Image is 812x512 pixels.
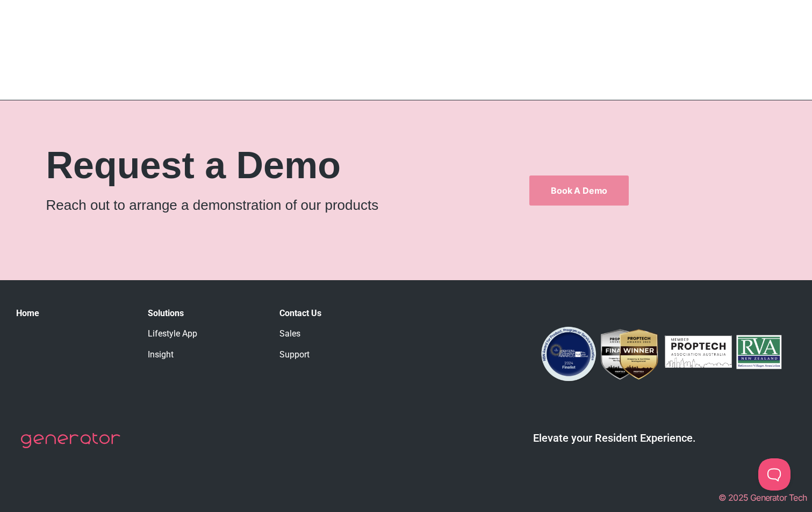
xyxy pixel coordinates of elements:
[758,458,791,491] iframe: Toggle Customer Support
[148,328,197,339] a: Lifestyle App
[148,349,174,360] a: Insight
[718,492,807,503] span: © 2025 Generator Tech
[529,175,629,206] a: Book a Demo
[551,186,607,195] span: Book a Demo
[46,147,478,184] h2: Request a Demo
[46,195,478,216] p: Reach out to arrange a demonstration of our products
[16,308,39,318] a: Home
[279,328,300,339] a: Sales
[433,431,796,444] h5: Elevate your Resident Experience.​
[148,308,184,318] strong: Solutions
[279,349,310,360] a: Support
[279,308,321,318] strong: Contact Us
